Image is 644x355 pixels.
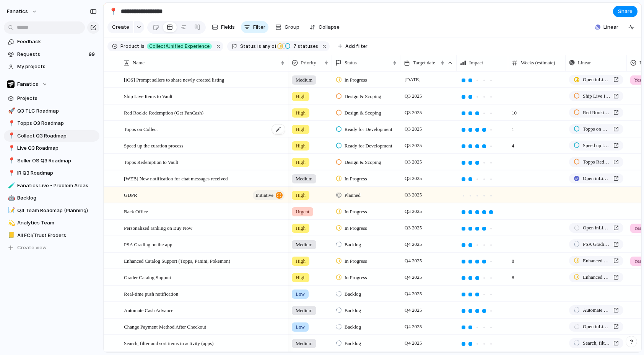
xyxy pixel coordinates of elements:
span: Product [120,43,139,50]
button: Collect/Unified Experience [145,42,213,51]
span: Medium [296,241,312,249]
button: 🚀 [7,107,15,115]
a: Enhanced Catalog Support (Topps, Panini, Pokemon) [569,256,623,266]
span: Backlog [345,307,361,314]
span: Fanatics Live - Problem Areas [17,182,97,190]
span: Share [618,8,633,15]
button: Filter [241,21,268,33]
span: PSA Grading on the app [583,240,610,248]
span: In Progress [345,274,367,281]
span: Seller OS Q3 Roadmap [17,157,97,165]
button: 📍 [7,132,15,140]
button: Create [107,21,133,33]
span: Fanatics [17,80,38,88]
button: isany of [256,42,278,51]
span: Q4 2025 [403,339,424,348]
button: Push [587,289,613,299]
span: Collect Q3 Roadmap [17,132,97,140]
span: Q3 2025 [403,223,424,232]
a: Open inLinear [569,75,623,85]
span: In Progress [345,76,367,84]
span: Design & Scoping [345,109,381,117]
div: 💫 [8,219,13,227]
span: Ship Live Items to Vault [583,92,610,100]
a: 🤖Backlog [4,192,99,204]
span: Ship Live Items to Vault [124,92,172,100]
span: Push [600,290,609,298]
span: Change Payment Method After Checkout [124,322,206,331]
span: Q3 TLC Roadmap [17,107,97,115]
a: 📒All FCI/Trust Eroders [4,230,99,241]
button: 🤖 [7,194,15,202]
button: Fields [209,21,238,33]
span: Collapse [319,23,340,31]
span: Q3 2025 [403,157,424,167]
span: Q3 2025 [403,190,424,200]
button: 7 statuses [277,42,320,51]
span: Speed up the curation process [583,142,610,149]
a: Open inLinear [569,322,623,332]
span: Backlog [17,194,97,202]
span: Weeks (estimate) [521,59,555,67]
span: Priority [301,59,316,67]
span: In Progress [345,175,367,183]
span: Enhanced Catalog Support (Topps, Panini, Pokemon) [583,273,610,281]
span: Back Office [124,207,148,216]
span: Search, filter and sort items in activity (apps) [583,339,610,347]
button: 📝 [7,207,15,214]
button: Group [272,21,303,33]
div: 💫Analytics Team [4,217,99,229]
button: Create view [4,242,99,254]
span: is [257,43,261,50]
button: Fanatics [4,79,99,90]
span: Medium [296,307,312,314]
span: High [296,93,306,100]
span: Open in Linear [583,76,610,83]
span: High [296,126,306,133]
span: Create [112,23,129,31]
span: Yes [634,257,641,265]
a: Topps on Collect [569,124,623,134]
span: High [296,159,306,166]
span: In Progress [345,224,367,232]
a: Ship Live Items to Vault [569,91,623,101]
a: Automate Cash Advance [569,305,623,315]
span: Live Q3 Roadmap [17,144,97,152]
span: Open in Linear [583,323,610,330]
span: All FCI/Trust Eroders [17,232,97,239]
div: 📍 [8,131,13,140]
span: Q3 2025 [403,207,424,216]
span: Q4 2025 [403,273,424,282]
span: Q3 2025 [403,141,424,150]
span: initiative [255,190,273,201]
span: Automate Cash Advance [124,306,173,314]
div: 📍 [8,169,13,178]
span: Q3 2025 [403,174,424,183]
span: High [296,142,306,150]
span: Backlog [345,340,361,347]
div: 📝 [8,206,13,215]
span: Medium [296,76,312,84]
a: Open inLinear [569,173,623,183]
a: Enhanced Catalog Support (Topps, Panini, Pokemon) [569,272,623,282]
span: [WEB] New notification for chat messages received [124,174,228,183]
span: Medium [296,175,312,183]
span: High [296,274,306,281]
span: Q3 2025 [403,92,424,101]
span: Push [600,208,609,215]
span: Ready for Development [345,142,392,150]
button: 📍 [7,119,15,127]
span: Q4 2025 [403,256,424,265]
a: 📍Live Q3 Roadmap [4,142,99,154]
a: My projects [4,61,99,72]
button: is [139,42,146,51]
button: 📍 [7,169,15,177]
span: Q4 2025 [403,240,424,249]
a: 📍IR Q3 Roadmap [4,167,99,179]
span: Impact [469,59,483,67]
button: Push [587,206,613,216]
span: High [296,109,306,117]
span: Q4 2025 [403,289,424,298]
span: Medium [296,340,312,347]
